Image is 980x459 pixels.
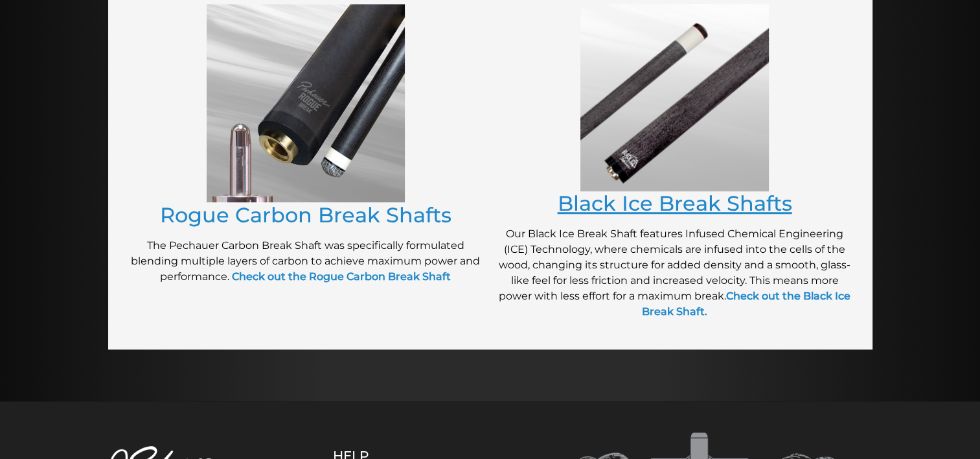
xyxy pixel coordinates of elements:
a: Check out the Black Ice Break Shaft. [642,290,850,318]
p: Our Black Ice Break Shaft features Infused Chemical Engineering (ICE) Technology, where chemicals... [497,226,853,320]
a: Check out the Rogue Carbon Break Shaft [232,270,451,283]
a: Black Ice Break Shafts [558,191,792,216]
a: Rogue Carbon Break Shafts [160,202,451,228]
p: The Pechauer Carbon Break Shaft was specifically formulated blending multiple layers of carbon to... [128,238,484,285]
